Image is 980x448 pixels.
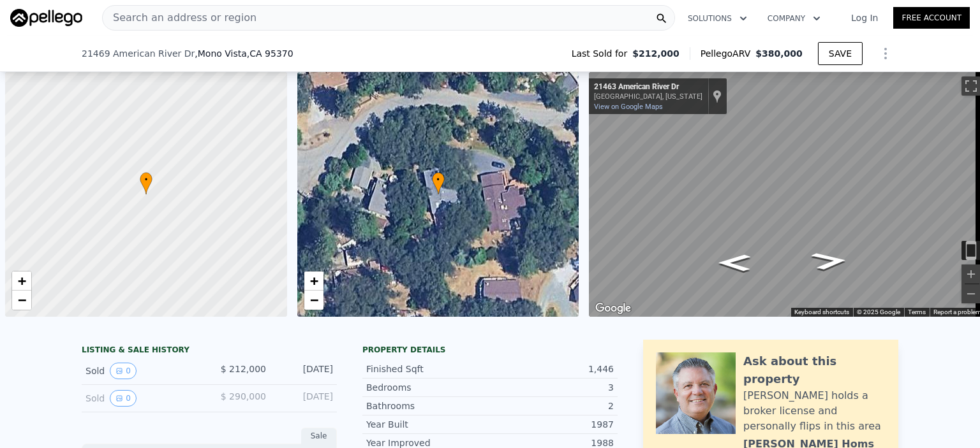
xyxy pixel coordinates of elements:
img: Pellego [10,9,82,27]
a: Zoom in [12,271,31,291]
span: $212,000 [632,47,679,60]
a: Show location on map [713,89,722,103]
button: SAVE [818,42,863,65]
a: Zoom out [304,291,323,310]
div: [DATE] [276,390,333,407]
div: 2 [490,400,614,412]
span: • [432,174,445,185]
div: • [432,172,445,194]
div: Year Built [366,418,490,431]
div: [GEOGRAPHIC_DATA], [US_STATE] [594,92,702,101]
div: Ask about this property [743,352,886,388]
span: , Mono Vista [195,47,293,60]
div: [DATE] [276,363,333,379]
div: • [140,172,152,194]
button: Keyboard shortcuts [794,308,849,317]
span: − [309,292,318,308]
span: $ 290,000 [221,391,266,401]
path: Go Southwest, American River Dr [796,248,863,275]
div: Finished Sqft [366,363,490,375]
div: 21463 American River Dr [594,82,702,92]
div: Sold [85,363,199,379]
div: Sale [301,428,337,444]
button: Company [757,7,831,30]
span: + [309,273,318,289]
div: Bedrooms [366,381,490,394]
span: 21469 American River Dr [82,47,195,60]
button: View historical data [110,363,137,379]
path: Go East, American River Dr [705,250,764,275]
div: Property details [362,345,618,355]
a: View on Google Maps [594,103,663,111]
div: Bathrooms [366,400,490,412]
div: 3 [490,381,614,394]
a: Zoom out [12,291,31,310]
span: + [18,273,26,289]
div: 1,446 [490,363,614,375]
span: $380,000 [755,48,803,59]
span: , CA 95370 [247,48,293,59]
span: $ 212,000 [221,364,266,374]
a: Free Account [893,7,970,29]
div: [PERSON_NAME] holds a broker license and personally flips in this area [743,388,886,434]
span: − [18,292,26,308]
a: Zoom in [304,271,323,291]
button: Show Options [873,41,898,66]
span: © 2025 Google [857,308,900,315]
span: Search an address or region [103,10,256,25]
a: Log In [836,11,893,24]
button: View historical data [110,390,137,407]
img: Google [592,300,634,317]
div: 1987 [490,418,614,431]
span: • [140,174,152,185]
a: Terms (opens in new tab) [908,308,926,315]
div: LISTING & SALE HISTORY [82,345,337,358]
span: Pellego ARV [701,47,756,60]
button: Solutions [678,7,757,30]
span: Last Sold for [572,47,633,60]
a: Open this area in Google Maps (opens a new window) [592,300,634,317]
div: Sold [85,390,199,407]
